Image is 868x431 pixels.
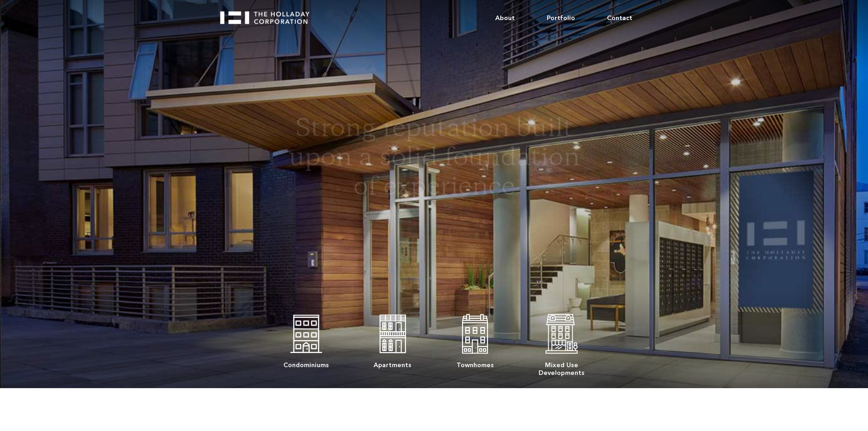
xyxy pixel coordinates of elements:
[374,357,411,369] div: Apartments
[539,357,585,377] div: Mixed Use Developments
[283,357,329,369] div: Condominiums
[457,357,494,369] div: Townhomes
[531,5,591,32] a: Portfolio
[479,5,531,32] a: About
[220,5,318,24] a: home
[591,5,648,32] a: Contact
[284,116,584,203] h1: Strong reputation built upon a solid foundation of experience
